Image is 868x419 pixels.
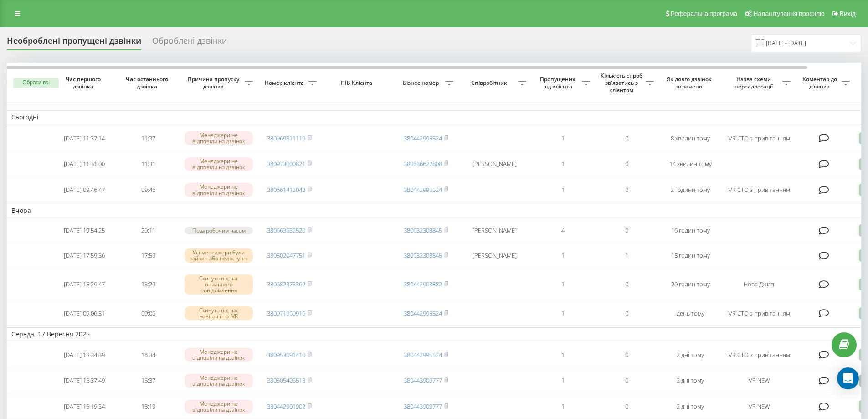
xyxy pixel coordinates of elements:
[595,269,658,300] td: 0
[595,152,658,176] td: 0
[185,76,245,90] span: Причина пропуску дзвінка
[462,79,518,87] span: Співробітник
[658,219,722,242] td: 16 годин тому
[404,134,442,142] a: 380442995524
[52,152,116,176] td: [DATE] 11:31:00
[404,309,442,317] a: 380442995524
[531,269,595,300] td: 1
[185,400,253,414] div: Менеджери не відповіли на дзвінок
[458,219,531,242] td: [PERSON_NAME]
[267,134,305,142] a: 380969311119
[267,186,305,194] a: 380661412043
[123,76,173,90] span: Час останнього дзвінка
[658,369,722,393] td: 2 дні тому
[535,76,582,90] span: Пропущених від клієнта
[185,374,253,388] div: Менеджери не відповіли на дзвінок
[7,36,141,50] div: Необроблені пропущені дзвінки
[840,10,856,17] span: Вихід
[666,76,715,90] span: Як довго дзвінок втрачено
[658,301,722,326] td: день тому
[837,367,859,389] div: Open Intercom Messenger
[722,301,795,326] td: IVR СТО з привітанням
[595,126,658,150] td: 0
[595,243,658,268] td: 1
[753,10,824,17] span: Налаштування профілю
[404,160,442,168] a: 380636627808
[658,152,722,176] td: 14 хвилин тому
[329,79,386,87] span: ПІБ Клієнта
[52,394,116,419] td: [DATE] 15:19:34
[52,343,116,367] td: [DATE] 18:34:39
[404,226,442,234] a: 380632308845
[595,178,658,202] td: 0
[404,376,442,384] a: 380443909777
[116,219,180,242] td: 20:11
[404,280,442,288] a: 380442903882
[267,402,305,410] a: 380442901902
[262,79,308,87] span: Номер клієнта
[658,269,722,300] td: 20 годин тому
[116,126,180,150] td: 11:37
[185,131,253,145] div: Менеджери не відповіли на дзвінок
[399,79,445,87] span: Бізнес номер
[531,369,595,393] td: 1
[727,76,782,90] span: Назва схеми переадресації
[185,227,253,234] div: Поза робочим часом
[722,178,795,202] td: IVR СТО з привітанням
[458,152,531,176] td: [PERSON_NAME]
[116,178,180,202] td: 09:46
[185,157,253,171] div: Менеджери не відповіли на дзвінок
[116,269,180,300] td: 15:29
[531,243,595,268] td: 1
[52,269,116,300] td: [DATE] 15:29:47
[185,248,253,262] div: Усі менеджери були зайняті або недоступні
[404,251,442,259] a: 380632308845
[531,152,595,176] td: 1
[267,226,305,234] a: 380663632520
[52,178,116,202] td: [DATE] 09:46:47
[185,306,253,320] div: Скинуто під час навігації по IVR
[13,78,59,88] button: Обрати всі
[658,243,722,268] td: 18 годин тому
[267,251,305,259] a: 380502047751
[116,343,180,367] td: 18:34
[722,394,795,419] td: IVR NEW
[52,126,116,150] td: [DATE] 11:37:14
[595,219,658,242] td: 0
[658,394,722,419] td: 2 дні тому
[595,369,658,393] td: 0
[595,343,658,367] td: 0
[52,301,116,326] td: [DATE] 09:06:31
[116,152,180,176] td: 11:31
[722,126,795,150] td: IVR СТО з привітанням
[658,343,722,367] td: 2 дні тому
[185,183,253,197] div: Менеджери не відповіли на дзвінок
[52,369,116,393] td: [DATE] 15:37:49
[152,36,227,50] div: Оброблені дзвінки
[531,178,595,202] td: 1
[52,219,116,242] td: [DATE] 19:54:25
[185,274,253,295] div: Скинуто під час вітального повідомлення
[800,76,842,90] span: Коментар до дзвінка
[267,160,305,168] a: 380973000821
[267,376,305,384] a: 380505403513
[116,369,180,393] td: 15:37
[599,72,646,93] span: Кількість спроб зв'язатись з клієнтом
[658,126,722,150] td: 8 хвилин тому
[404,186,442,194] a: 380442995524
[595,394,658,419] td: 0
[404,351,442,359] a: 380442995524
[722,369,795,393] td: IVR NEW
[116,301,180,326] td: 09:06
[267,309,305,317] a: 380971969916
[404,402,442,410] a: 380443909777
[722,343,795,367] td: IVR СТО з привітанням
[185,348,253,362] div: Менеджери не відповіли на дзвінок
[267,351,305,359] a: 380953091410
[531,219,595,242] td: 4
[671,10,738,17] span: Реферальна програма
[722,269,795,300] td: Нова Джип
[531,394,595,419] td: 1
[52,243,116,268] td: [DATE] 17:59:36
[531,343,595,367] td: 1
